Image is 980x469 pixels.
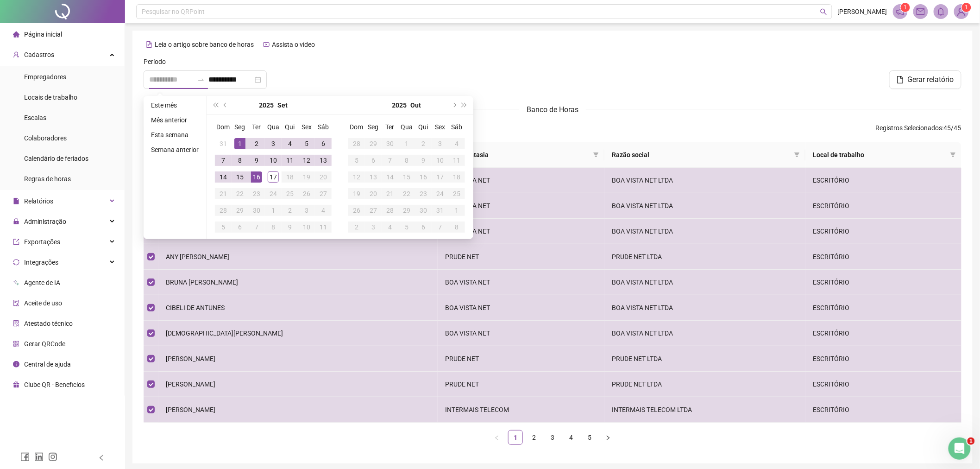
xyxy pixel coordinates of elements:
[24,73,66,81] span: Empregadores
[365,202,382,219] td: 2025-10-27
[265,169,282,185] td: 2025-09-17
[348,202,365,219] td: 2025-10-26
[415,202,432,219] td: 2025-10-30
[794,152,800,158] span: filter
[215,135,232,152] td: 2025-08-31
[401,171,412,183] div: 15
[604,346,805,372] td: PRUDE NET LTDA
[604,270,805,295] td: BOA VISTA NET LTDA
[24,238,60,246] span: Exportações
[805,346,961,372] td: ESCRITÓRIO
[438,346,604,372] td: PRUDE NET
[438,244,604,270] td: PRUDE NET
[897,76,904,83] span: file
[265,135,282,152] td: 2025-09-03
[805,168,961,193] td: ESCRITÓRIO
[917,7,925,16] span: mail
[368,205,379,216] div: 27
[351,205,362,216] div: 26
[166,304,225,311] span: CIBELI DE ANTUNES
[24,279,60,286] span: Agente de IA
[448,185,465,202] td: 2025-10-25
[318,155,329,166] div: 13
[197,76,205,83] span: swap-right
[432,119,448,135] th: Sex
[298,135,315,152] td: 2025-09-05
[451,188,462,199] div: 25
[365,169,382,185] td: 2025-10-13
[234,155,245,166] div: 8
[232,219,248,235] td: 2025-10-06
[13,361,19,368] span: info-circle
[962,3,971,12] sup: Atualize o seu contato no menu Meus Dados
[591,148,601,162] span: filter
[265,202,282,219] td: 2025-10-01
[318,171,329,183] div: 20
[805,193,961,219] td: ESCRITÓRIO
[215,169,232,185] td: 2025-09-14
[445,150,590,160] span: Nome fantasia
[13,259,19,266] span: sync
[451,171,462,183] div: 18
[449,96,459,114] button: next-year
[604,295,805,321] td: BOA VISTA NET LTDA
[365,135,382,152] td: 2025-09-29
[382,152,398,169] td: 2025-10-07
[365,185,382,202] td: 2025-10-20
[805,270,961,295] td: ESCRITÓRIO
[434,205,446,216] div: 31
[282,119,298,135] th: Qui
[415,169,432,185] td: 2025-10-16
[398,202,415,219] td: 2025-10-29
[564,431,578,444] a: 4
[545,430,560,445] li: 3
[398,152,415,169] td: 2025-10-08
[448,152,465,169] td: 2025-10-11
[418,155,429,166] div: 9
[348,185,365,202] td: 2025-10-19
[901,3,910,12] sup: 1
[432,202,448,219] td: 2025-10-31
[438,168,604,193] td: BOA VISTA NET
[601,430,616,445] button: right
[604,193,805,219] td: BOA VISTA NET LTDA
[415,119,432,135] th: Qui
[277,96,288,114] button: month panel
[434,171,446,183] div: 17
[382,185,398,202] td: 2025-10-21
[908,74,954,85] span: Gerar relatório
[368,222,379,233] div: 3
[384,188,396,199] div: 21
[315,202,332,219] td: 2025-10-04
[398,219,415,235] td: 2025-11-05
[268,222,279,233] div: 8
[298,219,315,235] td: 2025-10-10
[248,185,265,202] td: 2025-09-23
[451,155,462,166] div: 11
[348,219,365,235] td: 2025-11-02
[434,138,446,149] div: 3
[251,205,262,216] div: 30
[368,171,379,183] div: 13
[448,119,465,135] th: Sáb
[415,185,432,202] td: 2025-10-23
[318,222,329,233] div: 11
[876,124,942,132] span: Registros Selecionados
[582,430,597,445] li: 5
[604,321,805,346] td: BOA VISTA NET LTDA
[248,135,265,152] td: 2025-09-02
[418,205,429,216] div: 30
[301,138,312,149] div: 5
[401,222,412,233] div: 5
[418,171,429,183] div: 16
[398,185,415,202] td: 2025-10-22
[434,188,446,199] div: 24
[284,155,295,166] div: 11
[438,270,604,295] td: BOA VISTA NET
[13,320,19,327] span: solution
[601,430,616,445] li: Próxima página
[248,202,265,219] td: 2025-09-30
[218,155,229,166] div: 7
[398,119,415,135] th: Qua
